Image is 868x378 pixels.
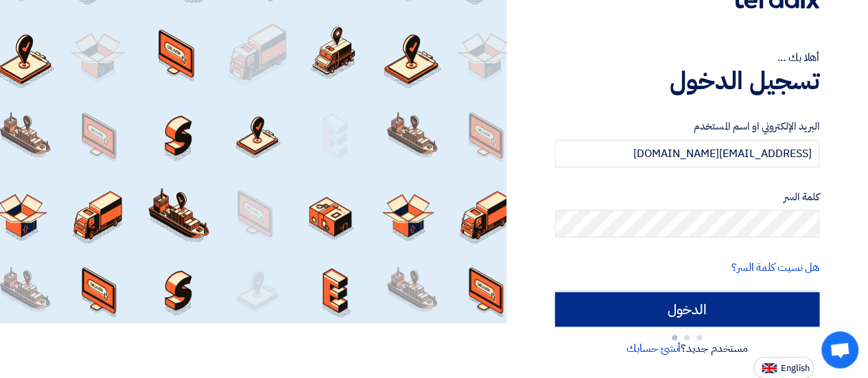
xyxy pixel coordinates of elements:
[555,119,819,134] label: البريد الإلكتروني او اسم المستخدم
[781,364,810,373] span: English
[626,340,681,357] a: أنشئ حسابك
[555,49,819,66] div: أهلا بك ...
[762,363,777,373] img: en-US.png
[731,259,819,276] a: هل نسيت كلمة السر؟
[555,189,819,205] label: كلمة السر
[555,140,819,167] input: أدخل بريد العمل الإلكتروني او اسم المستخدم الخاص بك ...
[555,66,819,96] h1: تسجيل الدخول
[555,340,819,357] div: مستخدم جديد؟
[821,331,858,368] a: Open chat
[555,292,819,327] input: الدخول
